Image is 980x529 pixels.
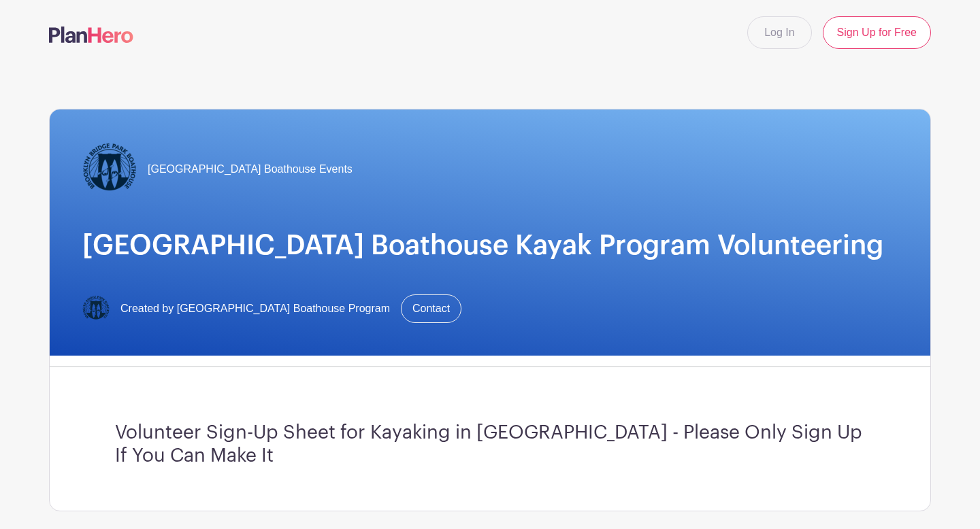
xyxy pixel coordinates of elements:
[148,161,353,177] span: [GEOGRAPHIC_DATA] Boathouse Events
[82,229,898,262] h1: [GEOGRAPHIC_DATA] Boathouse Kayak Program Volunteering
[82,295,110,322] img: Logo-Title.png
[401,294,461,323] a: Contact
[120,301,390,317] span: Created by [GEOGRAPHIC_DATA] Boathouse Program
[49,27,133,43] img: logo-507f7623f17ff9eddc593b1ce0a138ce2505c220e1c5a4e2b4648c50719b7d32.svg
[82,142,137,197] img: Logo-Title.png
[747,16,811,49] a: Log In
[823,16,931,49] a: Sign Up for Free
[115,422,865,467] h3: Volunteer Sign-Up Sheet for Kayaking in [GEOGRAPHIC_DATA] - Please Only Sign Up If You Can Make It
